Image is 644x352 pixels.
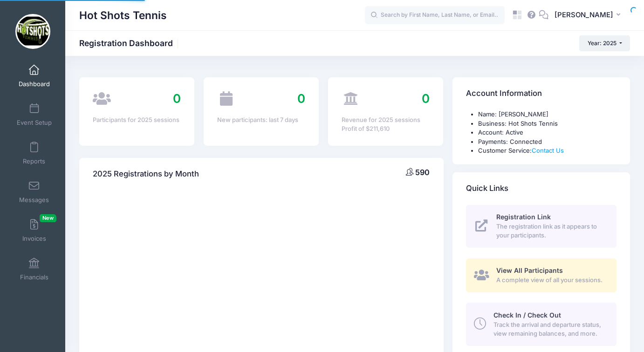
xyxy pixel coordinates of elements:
[466,205,617,248] a: Registration Link The registration link as it appears to your participants.
[548,5,630,26] button: [PERSON_NAME]
[17,119,52,127] span: Event Setup
[79,5,167,26] h1: Hot Shots Tennis
[466,175,508,202] h4: Quick Links
[478,110,617,119] li: Name: [PERSON_NAME]
[588,40,617,47] span: Year: 2025
[342,115,430,134] div: Revenue for 2025 sessions Profit of $211,610
[297,91,305,106] span: 0
[493,320,606,338] span: Track the arrival and departure status, view remaining balances, and more.
[532,147,564,154] a: Contact Us
[496,276,606,285] span: A complete view of all your sessions.
[22,235,46,243] span: Invoices
[20,273,48,281] span: Financials
[19,80,50,88] span: Dashboard
[365,6,505,25] input: Search by First Name, Last Name, or Email...
[493,311,561,319] span: Check In / Check Out
[496,213,551,221] span: Registration Link
[478,137,617,147] li: Payments: Connected
[422,91,430,106] span: 0
[19,196,49,204] span: Messages
[478,119,617,129] li: Business: Hot Shots Tennis
[40,214,56,222] span: New
[12,214,56,247] a: InvoicesNew
[173,91,181,106] span: 0
[93,161,199,187] h4: 2025 Registrations by Month
[496,222,606,240] span: The registration link as it appears to your participants.
[12,176,56,208] a: Messages
[12,98,56,131] a: Event Setup
[93,115,181,125] div: Participants for 2025 sessions
[12,253,56,285] a: Financials
[555,10,613,20] span: [PERSON_NAME]
[23,157,45,165] span: Reports
[466,258,617,292] a: View All Participants A complete view of all your sessions.
[579,35,630,51] button: Year: 2025
[79,38,181,48] h1: Registration Dashboard
[12,137,56,169] a: Reports
[478,128,617,137] li: Account: Active
[466,303,617,345] a: Check In / Check Out Track the arrival and departure status, view remaining balances, and more.
[415,168,430,177] span: 590
[15,14,50,49] img: Hot Shots Tennis
[217,115,305,125] div: New participants: last 7 days
[12,60,56,92] a: Dashboard
[478,146,617,156] li: Customer Service:
[496,266,563,274] span: View All Participants
[466,81,542,107] h4: Account Information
